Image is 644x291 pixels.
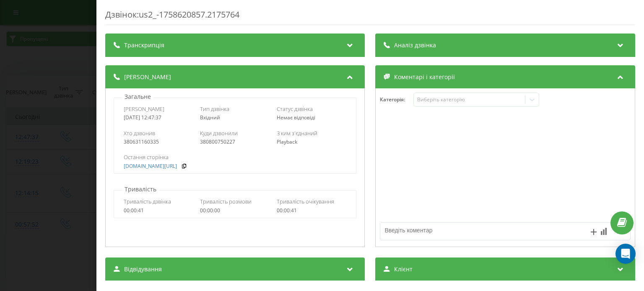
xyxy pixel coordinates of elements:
div: Playback [277,139,347,145]
span: Відвідування [124,265,162,273]
div: Дзвінок : us2_-1758620857.2175764 [105,9,635,25]
h4: Категорія : [380,97,414,103]
p: Тривалість [122,185,158,193]
div: 380800750227 [200,139,270,145]
div: 380631160335 [124,139,194,145]
div: 00:00:00 [200,208,270,214]
span: З ким з'єднаний [277,129,317,137]
span: Тип дзвінка [200,105,230,113]
span: Клієнт [395,265,413,273]
a: [DOMAIN_NAME][URL] [124,163,177,169]
span: Хто дзвонив [124,129,155,137]
div: Виберіть категорію [417,96,522,103]
span: Тривалість дзвінка [124,198,171,205]
span: Вхідний [200,114,221,121]
span: Тривалість очікування [277,198,334,205]
div: [DATE] 12:47:37 [124,115,194,121]
div: 00:00:41 [277,208,347,214]
span: Тривалість розмови [200,198,252,205]
span: Коментарі і категорії [395,73,455,81]
span: Аналіз дзвінка [395,41,436,49]
span: Немає відповіді [277,114,315,121]
span: [PERSON_NAME] [124,105,164,113]
span: Транскрипція [124,41,164,49]
p: Загальне [122,93,153,101]
div: 00:00:41 [124,208,194,214]
span: [PERSON_NAME] [124,73,171,81]
div: Open Intercom Messenger [615,244,636,264]
span: Статус дзвінка [277,105,313,113]
span: Остання сторінка [124,153,169,161]
span: Куди дзвонили [200,129,238,137]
